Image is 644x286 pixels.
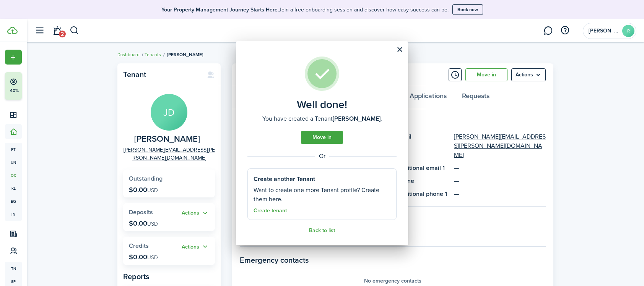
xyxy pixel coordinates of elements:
well-done-title: Well done! [297,99,347,111]
a: Back to list [309,228,335,234]
button: Close modal [393,43,406,56]
well-done-description: You have created a Tenant . [262,114,382,123]
b: [PERSON_NAME] [333,114,381,123]
well-done-separator: Or [247,152,397,161]
a: Move in [301,131,343,144]
a: Create tenant [254,208,287,214]
well-done-section-title: Create another Tenant [254,175,315,184]
well-done-section-description: Want to create one more Tenant profile? Create them here. [254,186,390,204]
